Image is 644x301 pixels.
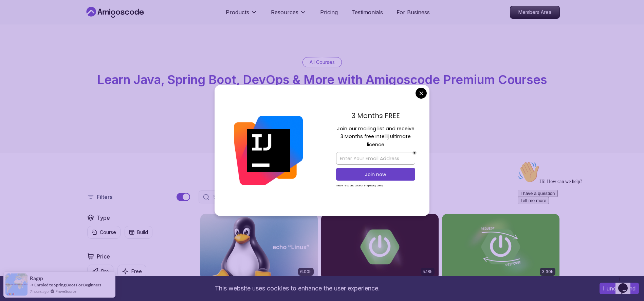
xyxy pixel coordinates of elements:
[87,265,113,278] button: Pro
[117,265,146,278] button: Free
[615,274,637,294] iframe: chat widget
[310,59,335,66] p: All Courses
[137,229,148,236] p: Build
[97,214,110,222] h2: Type
[30,288,49,294] span: 7 hours ago
[97,193,112,201] p: Filters
[351,8,383,16] a: Testimonials
[515,158,637,270] iframe: chat widget
[321,214,439,280] img: Advanced Spring Boot card
[34,282,101,287] a: Enroled to Spring Boot For Beginners
[87,226,121,239] button: Course
[271,8,298,16] p: Resources
[423,269,433,274] p: 5.18h
[55,288,76,294] a: ProveSource
[600,283,639,294] button: Accept cookies
[5,273,27,296] img: provesource social proof notification image
[200,214,318,280] img: Linux Fundamentals card
[212,194,357,200] input: Search Java, React, Spring boot ...
[226,8,249,16] p: Products
[30,275,43,281] span: Ragıp
[131,268,142,275] p: Free
[3,3,125,46] div: 👋Hi! How can we help?I have a questionTell me more
[5,281,589,296] div: This website uses cookies to enhance the user experience.
[100,229,116,236] p: Course
[208,92,436,120] p: Master in-demand skills like Java, Spring Boot, DevOps, React, and more through hands-on, expert-...
[30,282,34,287] span: ->
[271,8,307,22] button: Resources
[125,226,152,239] button: Build
[320,8,338,16] a: Pricing
[97,72,547,87] span: Learn Java, Spring Boot, DevOps & More with Amigoscode Premium Courses
[510,6,560,19] a: Members Area
[97,252,110,261] h2: Price
[3,3,24,24] img: :wave:
[101,268,109,275] p: Pro
[3,20,67,26] span: Hi! How can we help?
[442,214,559,280] img: Building APIs with Spring Boot card
[300,269,312,274] p: 6.00h
[397,8,430,16] a: For Business
[3,38,34,46] button: Tell me more
[3,31,43,38] button: I have a question
[542,269,553,274] p: 3.30h
[226,8,257,22] button: Products
[510,6,559,18] p: Members Area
